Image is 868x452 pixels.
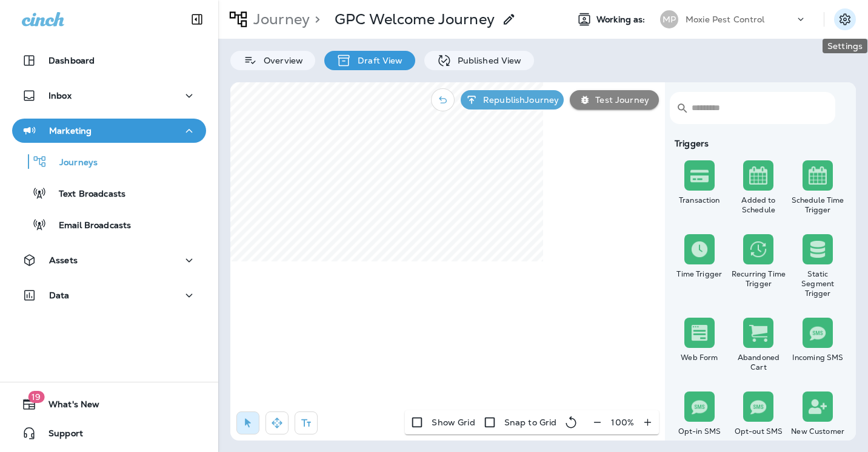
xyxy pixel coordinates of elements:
div: Settings [823,39,867,53]
div: Time Trigger [672,269,727,279]
button: Marketing [12,119,206,143]
p: Marketing [49,126,92,136]
div: Incoming SMS [790,353,845,362]
button: Support [12,421,206,445]
button: Test Journey [570,90,659,110]
span: Working as: [596,15,648,25]
button: 19What's New [12,392,206,416]
button: Email Broadcasts [12,212,206,237]
p: Show Grid [432,418,475,427]
div: New Customer [790,427,845,436]
p: Assets [49,255,78,265]
p: Snap to Grid [504,418,557,427]
p: Inbox [48,91,72,100]
button: Journeys [12,149,206,174]
div: Triggers [670,139,847,148]
p: Test Journey [590,95,649,105]
p: Republish Journey [478,95,559,105]
p: Text Broadcasts [47,189,125,200]
button: RepublishJourney [461,90,564,110]
p: Overview [258,56,303,65]
p: GPC Welcome Journey [335,10,495,28]
p: Email Broadcasts [47,220,131,232]
div: Opt-in SMS [672,427,727,436]
p: Draft View [352,56,402,65]
p: Journey [249,10,310,28]
p: Dashboard [48,56,95,65]
div: Opt-out SMS [732,427,786,436]
button: Dashboard [12,48,206,73]
button: Text Broadcasts [12,180,206,206]
div: Schedule Time Trigger [790,195,845,215]
p: > [310,10,320,28]
p: Journeys [47,157,98,169]
p: Moxie Pest Control [686,15,765,24]
div: Transaction [672,195,727,205]
div: Static Segment Trigger [790,269,845,298]
p: 100 % [611,418,634,427]
p: Published View [452,56,522,65]
span: What's New [36,399,99,414]
div: Abandoned Cart [732,353,786,372]
div: Recurring Time Trigger [732,269,786,289]
span: Support [36,428,83,443]
button: Settings [834,8,856,30]
button: Data [12,283,206,307]
button: Assets [12,248,206,272]
span: 19 [28,391,44,403]
button: Collapse Sidebar [180,7,214,31]
div: Web Form [672,353,727,362]
button: Inbox [12,84,206,108]
div: Added to Schedule [732,195,786,215]
div: MP [660,10,678,28]
p: Data [49,290,70,300]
